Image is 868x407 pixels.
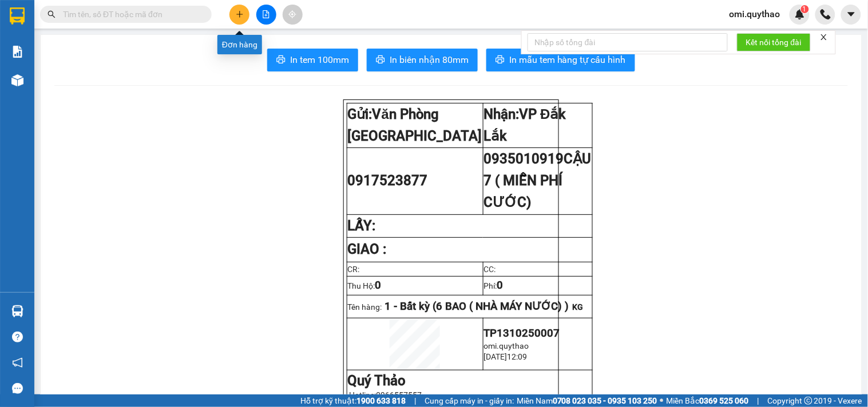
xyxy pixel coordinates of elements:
[376,390,422,400] span: 0966557557
[484,352,508,361] span: [DATE]
[758,394,759,407] span: |
[134,10,214,37] div: VP Đắk Lắk
[425,394,514,407] span: Cung cấp máy in - giấy in:
[820,33,828,41] span: close
[484,106,566,144] span: VP Đắk Lắk
[300,394,406,407] span: Hỗ trợ kỹ thuật:
[376,55,385,66] span: printer
[288,10,296,18] span: aim
[348,106,482,144] span: Văn Phòng [GEOGRAPHIC_DATA]
[484,151,592,210] span: 0935010919
[12,332,23,342] span: question-circle
[262,10,270,18] span: file-add
[700,396,749,405] strong: 0369 525 060
[803,5,807,13] span: 1
[804,397,812,405] span: copyright
[795,9,805,19] img: icon-new-feature
[283,5,303,25] button: aim
[348,241,387,257] strong: GIAO :
[667,394,749,407] span: Miền Bắc
[347,262,483,277] td: CR:
[134,11,161,23] span: Nhận:
[267,49,358,71] button: printerIn tem 100mm
[414,394,416,407] span: |
[821,9,831,19] img: phone-icon
[660,398,664,403] span: ⚪️
[236,10,244,18] span: plus
[10,37,126,53] div: 0917523877
[348,373,406,389] strong: Quý Thảo
[10,10,126,37] div: Văn Phòng [GEOGRAPHIC_DATA]
[347,277,483,295] td: Thu Hộ:
[720,7,790,21] span: omi.quythao
[10,11,27,23] span: Gửi:
[12,383,23,394] span: message
[229,5,249,25] button: plus
[483,277,592,295] td: Phí:
[290,53,349,67] span: In tem 100mm
[517,394,657,407] span: Miền Nam
[553,396,657,405] strong: 0708 023 035 - 0935 103 250
[348,173,428,189] span: 0917523877
[385,300,569,313] span: 1 - Bất kỳ (6 BAO ( NHÀ MÁY NƯỚC) )
[134,37,214,65] div: CẬU 7 ( MIỄN PHÍ CƯỚC)
[390,53,469,67] span: In biên nhận 80mm
[350,390,422,400] span: Hotline:
[367,49,478,71] button: printerIn biên nhận 80mm
[63,8,198,21] input: Tìm tên, số ĐT hoặc mã đơn
[11,305,23,317] img: warehouse-icon
[846,9,857,19] span: caret-down
[801,5,809,13] sup: 1
[486,49,635,71] button: printerIn mẫu tem hàng tự cấu hình
[134,65,214,81] div: 0935010919
[841,5,861,25] button: caret-down
[276,55,286,66] span: printer
[12,357,23,368] span: notification
[10,7,25,25] img: logo-vxr
[11,46,23,58] img: solution-icon
[375,279,382,292] span: 0
[356,396,406,405] strong: 1900 633 818
[483,262,592,277] td: CC:
[484,151,592,210] span: CẬU 7 ( MIỄN PHÍ CƯỚC)
[508,352,528,361] span: 12:09
[509,53,626,67] span: In mẫu tem hàng tự cấu hình
[348,300,592,313] p: Tên hàng:
[484,327,560,340] span: TP1310250007
[348,218,376,234] strong: LẤY:
[484,106,566,144] strong: Nhận:
[11,74,23,86] img: warehouse-icon
[484,341,529,350] span: omi.quythao
[256,5,276,25] button: file-add
[496,55,505,66] span: printer
[737,33,811,51] button: Kết nối tổng đài
[47,10,56,18] span: search
[573,302,584,312] span: KG
[497,279,504,292] span: 0
[217,35,262,54] div: Đơn hàng
[528,33,728,51] input: Nhập số tổng đài
[348,106,482,144] strong: Gửi:
[746,36,802,49] span: Kết nối tổng đài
